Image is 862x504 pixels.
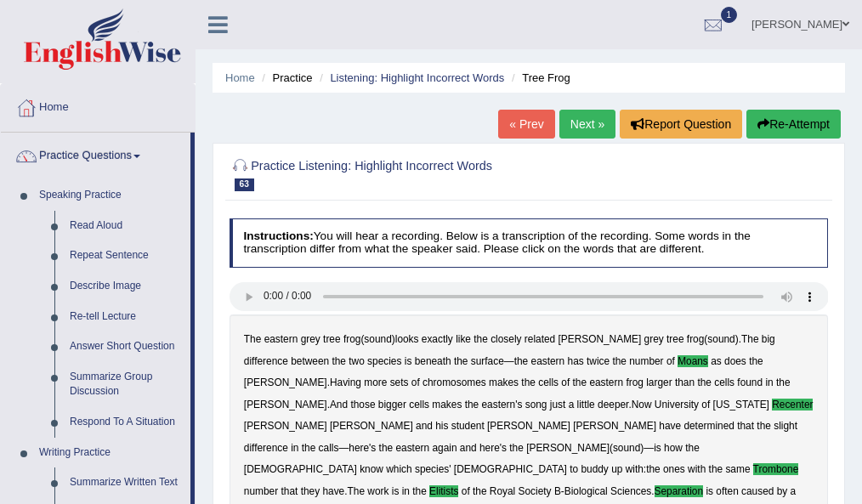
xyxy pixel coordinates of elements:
[62,302,190,332] a: Re-tell Lecture
[568,355,584,367] b: has
[302,442,316,454] b: the
[349,442,376,454] b: here's
[620,110,742,139] button: Report Question
[31,438,190,468] a: Writing Practice
[757,420,771,432] b: the
[632,399,652,411] b: Now
[62,331,190,362] a: Answer Short Question
[462,485,470,497] b: of
[264,333,298,345] b: eastern
[460,442,477,454] b: and
[244,420,327,432] b: [PERSON_NAME]
[697,377,712,388] b: the
[655,485,704,497] b: separation
[711,355,722,367] b: as
[558,333,641,345] b: [PERSON_NAME]
[646,377,672,388] b: larger
[244,442,288,454] b: difference
[725,463,750,475] b: same
[451,420,485,432] b: student
[415,463,451,475] b: species'
[364,333,391,345] b: sound
[514,355,529,367] b: the
[612,355,627,367] b: the
[471,355,504,367] b: surface
[538,377,559,388] b: cells
[473,485,487,497] b: the
[465,399,479,411] b: the
[577,399,595,411] b: little
[598,399,628,411] b: deeper
[454,463,567,475] b: [DEMOGRAPHIC_DATA]
[629,355,663,367] b: number
[678,355,708,367] b: moans
[762,333,775,345] b: big
[343,333,361,345] b: frog
[531,355,565,367] b: eastern
[716,485,738,497] b: often
[498,110,554,139] a: « Prev
[291,355,329,367] b: between
[244,399,327,411] b: [PERSON_NAME]
[378,399,406,411] b: bigger
[663,463,685,475] b: ones
[701,399,710,411] b: of
[367,485,388,497] b: work
[409,399,429,411] b: cells
[422,333,453,345] b: exactly
[244,377,327,388] b: [PERSON_NAME]
[1,84,195,127] a: Home
[489,377,519,388] b: makes
[508,70,570,86] li: Tree Frog
[525,333,555,345] b: related
[721,7,738,23] span: 1
[626,463,644,475] b: with
[62,241,190,271] a: Repeat Sentence
[613,442,640,454] b: sound
[31,180,190,211] a: Speaking Practice
[570,463,578,475] b: to
[415,355,451,367] b: beneath
[62,467,190,498] a: Summarize Written Text
[301,485,320,497] b: they
[230,218,829,267] h4: You will hear a recording. Below is a transcription of the recording. Some words in the transcrip...
[741,485,774,497] b: caused
[683,420,734,432] b: determined
[349,355,365,367] b: two
[244,355,288,367] b: difference
[482,399,523,411] b: eastern's
[654,442,661,454] b: is
[573,377,587,388] b: the
[479,442,507,454] b: here's
[435,420,448,432] b: his
[753,463,799,475] b: trombone
[244,333,262,345] b: The
[655,399,699,411] b: University
[379,442,394,454] b: the
[319,442,339,454] b: calls
[564,485,608,497] b: Biological
[322,485,344,497] b: have
[386,463,411,475] b: which
[741,333,759,345] b: The
[411,377,420,388] b: of
[291,442,298,454] b: in
[772,399,813,411] b: recenter
[235,178,254,191] span: 63
[454,355,468,367] b: the
[416,420,433,432] b: and
[525,399,547,411] b: song
[589,377,623,388] b: eastern
[666,333,684,345] b: tree
[258,70,312,86] li: Practice
[244,485,278,497] b: number
[737,420,754,432] b: that
[330,420,413,432] b: [PERSON_NAME]
[330,399,348,411] b: And
[569,399,575,411] b: a
[688,463,706,475] b: with
[348,485,366,497] b: The
[666,355,675,367] b: of
[611,463,622,475] b: up
[724,355,746,367] b: does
